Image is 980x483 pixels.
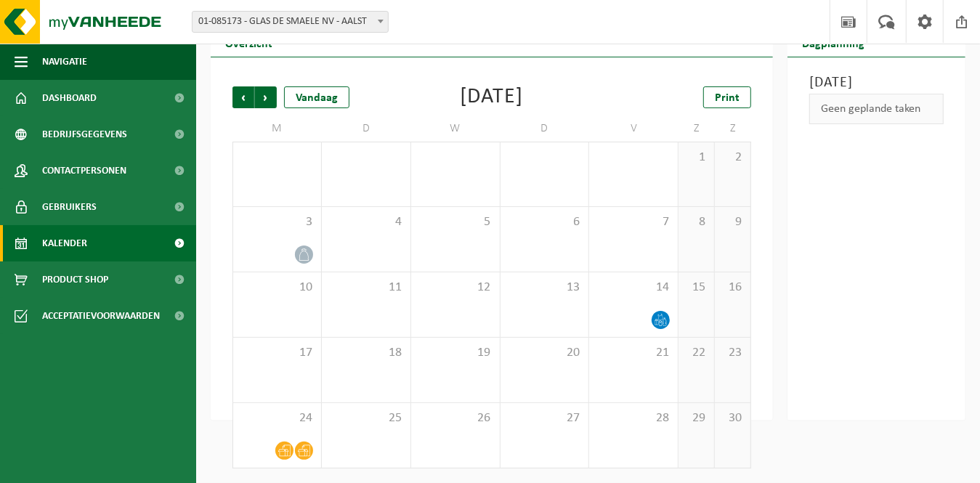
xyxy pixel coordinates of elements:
span: 22 [686,345,707,361]
span: 24 [240,410,314,426]
span: 19 [418,345,493,361]
span: 2 [722,150,743,166]
span: 25 [329,410,403,426]
td: D [501,115,590,142]
span: 4 [329,214,403,230]
span: Product Shop [42,261,108,298]
span: Navigatie [42,44,87,80]
span: 30 [722,410,743,426]
span: Gebruikers [42,189,97,225]
span: Volgende [255,86,277,108]
td: D [322,115,411,142]
span: Print [715,92,740,104]
span: 01-085173 - GLAS DE SMAELE NV - AALST [193,12,388,32]
span: 10 [240,280,314,296]
span: 27 [508,410,582,426]
td: W [411,115,501,142]
span: Bedrijfsgegevens [42,116,127,153]
span: 11 [329,280,403,296]
span: 12 [418,280,493,296]
span: 3 [240,214,314,230]
span: 01-085173 - GLAS DE SMAELE NV - AALST [192,11,389,33]
span: Acceptatievoorwaarden [42,298,160,334]
span: 15 [686,280,707,296]
span: 9 [722,214,743,230]
span: 5 [418,214,493,230]
span: Kalender [42,225,87,261]
span: 26 [418,410,493,426]
span: 23 [722,345,743,361]
span: Vorige [232,86,254,108]
td: V [589,115,679,142]
span: 6 [508,214,582,230]
span: 18 [329,345,403,361]
span: 7 [596,214,671,230]
span: 13 [508,280,582,296]
td: Z [715,115,751,142]
span: 16 [722,280,743,296]
td: Z [679,115,715,142]
span: 20 [508,345,582,361]
div: [DATE] [461,86,524,108]
span: Contactpersonen [42,153,126,189]
h3: [DATE] [809,72,944,94]
span: 8 [686,214,707,230]
span: 17 [240,345,314,361]
span: 21 [596,345,671,361]
td: M [232,115,322,142]
span: 29 [686,410,707,426]
a: Print [703,86,751,108]
div: Geen geplande taken [809,94,944,124]
span: 1 [686,150,707,166]
span: 28 [596,410,671,426]
div: Vandaag [284,86,349,108]
span: Dashboard [42,80,97,116]
span: 14 [596,280,671,296]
